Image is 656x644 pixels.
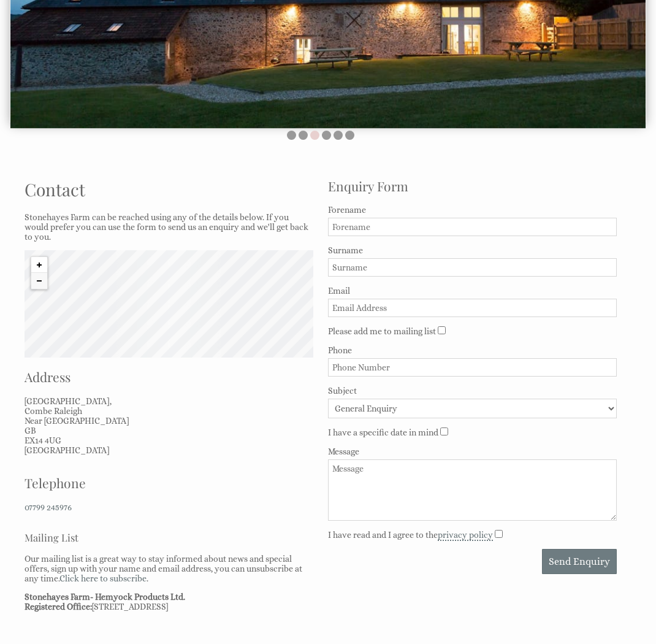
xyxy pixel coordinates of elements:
[25,250,313,358] canvas: Map
[328,326,436,336] label: Please add me to mailing list
[328,345,617,355] label: Phone
[31,257,47,273] button: Zoom in
[542,549,617,574] button: Send Enquiry
[25,368,313,385] h2: Address
[328,245,617,255] label: Surname
[25,212,313,242] p: Stonehayes Farm can be reached using any of the details below. If you would prefer you can use th...
[328,358,617,377] input: Phone Number
[31,273,47,289] button: Zoom out
[328,427,438,437] label: I have a specific date in mind
[328,258,617,277] input: Surname
[25,531,313,544] h3: Mailing List
[59,573,147,583] a: Click here to subscribe
[328,386,617,396] label: Subject
[25,592,313,611] p: [STREET_ADDRESS]
[328,218,617,236] input: Forename
[25,474,154,491] h2: Telephone
[25,178,313,201] h1: Contact
[25,592,185,602] strong: Stonehayes Farm- Hemyock Products Ltd.
[438,530,493,541] a: privacy policy
[328,530,493,540] label: I have read and I agree to the
[25,396,313,455] p: [GEOGRAPHIC_DATA], Combe Raleigh Near [GEOGRAPHIC_DATA] GB EX14 4UG [GEOGRAPHIC_DATA]
[328,205,617,215] label: Forename
[328,447,617,456] label: Message
[25,602,92,611] strong: Registered Office:
[25,554,313,583] p: Our mailing list is a great way to stay informed about news and special offers, sign up with your...
[25,502,72,512] a: 07799 245976
[328,286,617,296] label: Email
[328,177,617,194] h2: Enquiry Form
[328,299,617,317] input: Email Address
